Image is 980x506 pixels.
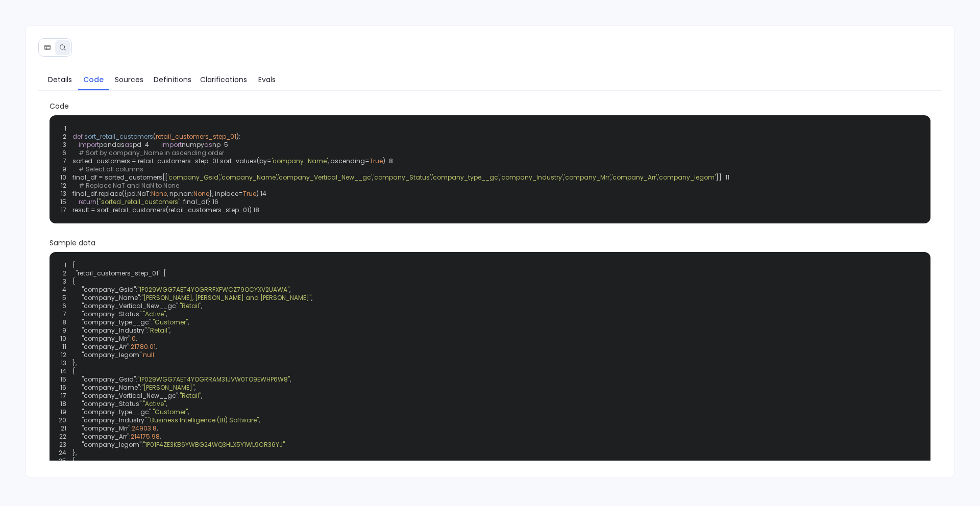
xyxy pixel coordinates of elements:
span: : [130,424,132,433]
span: "company_Status" [82,400,141,408]
span: "Active" [143,400,166,408]
span: : [141,400,143,408]
span: Evals [258,74,276,85]
span: : [151,408,153,416]
span: , [194,384,195,392]
span: 1 [59,124,72,133]
span: { [53,367,928,375]
span: "Retail" [180,302,201,310]
span: Definitions [154,74,191,85]
span: "company_legom" [82,441,141,449]
span: : [129,343,131,351]
span: { [53,277,928,286]
span: 7 [53,310,72,318]
span: 2 [59,133,72,141]
span: 'company_Name' [272,157,328,165]
span: None [151,189,167,198]
span: 8 [53,318,72,326]
span: 6 [53,302,72,310]
span: : [136,375,137,384]
span: 24 [53,449,72,457]
span: 18 [252,206,265,214]
span: : [178,302,180,310]
span: "[PERSON_NAME], [PERSON_NAME] and [PERSON_NAME]" [141,294,311,302]
span: : [151,318,153,326]
span: 14 [259,190,273,198]
span: }, [53,449,928,457]
span: 16 [211,198,225,206]
span: 16 [53,384,72,392]
span: "company_Vertical_New__gc" [82,302,178,310]
span: : final_df} [180,197,211,206]
span: "company_Arr" [82,433,129,441]
span: 21780.01 [131,343,156,351]
span: 11 [722,173,736,182]
span: , [259,416,260,424]
span: 214175.98 [131,433,160,441]
span: 10 [59,173,72,182]
span: , [166,400,167,408]
span: retail_customers_step_01 [156,132,236,141]
span: }, [53,359,928,367]
span: "company_type__gc" [82,318,151,326]
span: 20 [53,416,72,424]
span: 12 [53,351,72,359]
span: sort_retail_customers [84,132,153,141]
span: { [96,197,99,206]
span: "Business Intelligence (BI) Software" [148,416,259,424]
span: , [136,335,137,343]
span: , [219,173,220,182]
span: pandas [99,140,125,149]
span: : [146,326,148,335]
span: True [370,157,383,165]
span: "company_legom" [82,351,141,359]
span: True [243,189,256,198]
span: ) [256,189,259,198]
span: 22 [53,433,72,441]
span: "1P029WGG7AET4YOGRRFXFWCZ79OCYXV2UAWA" [137,286,289,294]
span: ( [153,132,156,141]
span: : [140,294,141,302]
span: , [201,302,202,310]
span: def [72,132,83,141]
span: 9 [53,326,72,335]
span: as [125,140,133,149]
span: : [141,310,143,318]
span: "company_type__gc" [82,408,151,416]
span: 3 [59,141,72,149]
span: 1 [53,261,72,269]
span: 17 [53,392,72,400]
span: , [610,173,611,182]
span: 2 [53,269,72,277]
span: "company_Status" [82,310,141,318]
span: 8 [385,157,399,165]
span: , [188,318,189,326]
span: Sample data [50,238,931,248]
span: 'company_Industry' [500,173,563,182]
span: "company_Vertical_New__gc" [82,392,178,400]
span: "1P01F4ZE3KB6YWBG24WQ3HLX5Y1WL9CR36YJ" [143,441,285,449]
span: : [129,433,131,441]
span: 15 [59,198,72,206]
span: , [563,173,564,182]
span: , [201,392,202,400]
span: return [79,197,96,206]
span: , [499,173,500,182]
span: 5 [220,141,234,149]
span: 12 [59,182,72,190]
code: result = sort_retail_customers(retail_customers_step_01) [59,124,742,214]
span: Sources [115,74,143,85]
span: : [141,351,143,359]
span: , np.nan: [167,189,193,198]
span: , [156,343,157,351]
span: 14 [53,367,72,375]
span: 11 [53,343,72,351]
span: 'company_legom' [658,173,716,182]
span: Code [83,74,104,85]
span: 'company_Name' [220,173,277,182]
span: : [ [160,269,166,277]
span: "company_Gsid" [82,375,136,384]
span: numpy [182,140,204,149]
span: "sorted_retail_customers" [99,197,180,206]
span: ) [383,157,385,165]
